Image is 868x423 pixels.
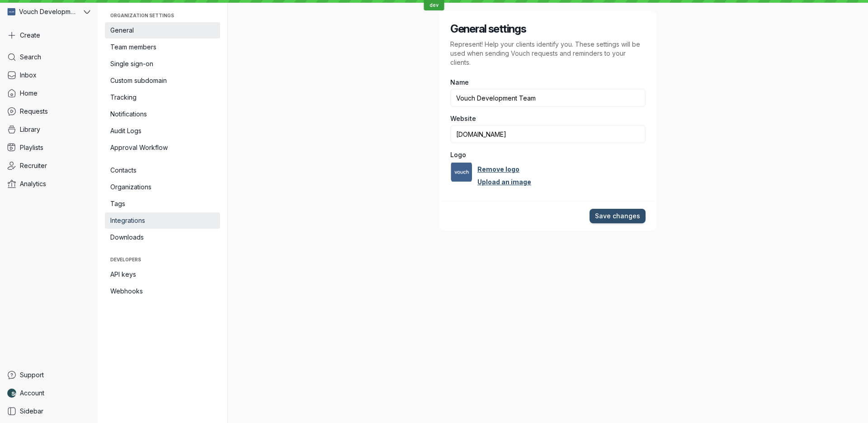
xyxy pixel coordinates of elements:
[20,89,38,98] span: Home
[19,7,77,16] span: Vouch Development Team
[110,43,215,52] span: Team members
[110,126,215,135] span: Audit Logs
[110,216,215,225] span: Integrations
[4,158,94,174] a: Recruiter
[110,183,215,192] span: Organizations
[110,93,215,102] span: Tracking
[110,59,215,68] span: Single sign-on
[20,143,43,152] span: Playlists
[110,257,215,262] span: Developers
[105,106,220,122] a: Notifications
[450,40,646,67] p: Represent! Help your clients identify you. These settings will be used when sending Vouch request...
[4,103,94,120] a: Requests
[590,209,646,223] button: Save changes
[110,143,215,152] span: Approval Workflow
[4,4,82,20] div: Vouch Development Team
[4,367,94,383] a: Support
[105,229,220,245] a: Downloads
[105,123,220,139] a: Audit Logs
[110,13,215,18] span: Organization settings
[110,76,215,85] span: Custom subdomain
[105,266,220,283] a: API keys
[4,27,94,43] button: Create
[105,283,220,299] a: Webhooks
[4,85,94,101] a: Home
[4,67,94,83] a: Inbox
[450,78,469,87] span: Name
[477,178,531,187] a: Upload an image
[20,53,41,62] span: Search
[110,110,215,119] span: Notifications
[4,176,94,192] a: Analytics
[4,385,94,401] a: Nathan Weinstock avatarAccount
[450,22,646,36] h2: General settings
[105,212,220,229] a: Integrations
[450,150,466,159] span: Logo
[110,270,215,279] span: API keys
[4,139,94,156] a: Playlists
[20,31,40,40] span: Create
[20,161,47,170] span: Recruiter
[7,389,16,398] img: Nathan Weinstock avatar
[20,389,44,398] span: Account
[450,114,476,123] span: Website
[477,165,519,174] a: Remove logo
[20,370,44,380] span: Support
[110,287,215,296] span: Webhooks
[20,107,48,116] span: Requests
[20,125,40,134] span: Library
[4,4,94,20] button: Vouch Development Team avatarVouch Development Team
[110,199,215,208] span: Tags
[4,121,94,138] a: Library
[20,179,46,188] span: Analytics
[105,139,220,156] a: Approval Workflow
[105,89,220,106] a: Tracking
[4,403,94,419] a: Sidebar
[110,166,215,175] span: Contacts
[110,233,215,242] span: Downloads
[20,71,37,80] span: Inbox
[105,162,220,178] a: Contacts
[105,179,220,195] a: Organizations
[105,22,220,38] a: General
[450,161,472,183] button: Vouch Development Team avatar
[20,407,43,416] span: Sidebar
[7,8,15,16] img: Vouch Development Team avatar
[105,72,220,89] a: Custom subdomain
[4,49,94,65] a: Search
[105,196,220,212] a: Tags
[105,39,220,55] a: Team members
[595,211,640,221] span: Save changes
[110,26,215,35] span: General
[105,56,220,72] a: Single sign-on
